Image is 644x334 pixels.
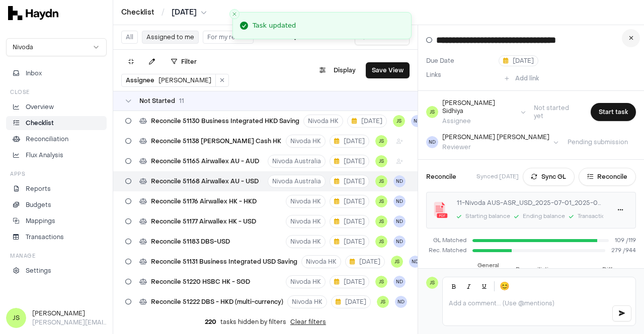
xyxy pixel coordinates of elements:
[578,212,612,221] div: Transactions
[503,57,534,65] span: [DATE]
[426,106,438,118] span: JS
[203,31,254,44] button: For my review
[172,8,197,18] span: [DATE]
[559,138,636,146] span: Pending submission
[442,117,517,125] div: Assignee
[375,215,387,228] button: JS
[268,155,326,168] button: Nivoda Australia
[426,277,438,289] span: JS
[426,71,441,79] label: Links
[10,252,35,260] h3: Manage
[393,175,406,187] span: ND
[395,296,407,308] button: ND
[375,155,387,167] button: JS
[500,280,510,292] span: 😊
[313,62,362,78] button: Display
[151,157,259,165] span: Reconcile 51165 Airwallex AU - AUD
[426,133,558,151] button: ND[PERSON_NAME] [PERSON_NAME]Reviewer
[113,310,418,334] div: tasks hidden by filters
[286,235,326,248] button: Nivoda HK
[611,247,636,255] span: 279 / 944
[334,238,365,246] span: [DATE]
[393,195,406,207] button: ND
[523,212,565,221] div: Ending balance
[253,21,296,31] div: Task updated
[375,135,387,147] span: JS
[26,135,68,144] p: Reconciliation
[151,298,283,306] span: Reconcile 51222 DBS - HKD (multi-currency)
[433,202,449,218] img: application/pdf
[26,102,54,112] p: Overview
[142,31,199,44] button: Assigned to me
[121,8,207,18] nav: breadcrumb
[151,137,281,145] span: Reconcile 51138 [PERSON_NAME] Cash HK
[352,117,382,125] span: [DATE]
[151,278,250,286] span: Reconcile 51220 HSBC HK - SGD
[26,200,51,209] p: Budgets
[462,279,476,293] button: Italic (Ctrl+I)
[151,217,256,226] span: Reconcile 51177 Airwallex HK - USD
[456,261,503,279] th: General Ledger
[268,175,326,188] button: Nivoda Australia
[6,198,107,212] a: Budgets
[286,135,326,148] button: Nivoda HK
[393,215,406,228] button: ND
[411,115,423,127] button: ND
[32,318,107,327] p: [PERSON_NAME][EMAIL_ADDRESS][DOMAIN_NAME]
[286,275,326,288] button: Nivoda HK
[229,9,239,19] button: Close toast
[159,7,167,17] span: /
[426,172,456,181] h3: Reconcile
[26,119,54,128] p: Checklist
[330,195,369,208] button: [DATE]
[377,296,389,308] button: JS
[151,177,259,185] span: Reconcile 51168 Airwallex AU - USD
[345,255,385,268] button: [DATE]
[393,236,406,248] span: ND
[6,116,107,130] a: Checklist
[6,308,26,328] span: JS
[26,233,64,242] p: Transactions
[151,258,297,266] span: Reconcile 51131 Business Integrated USD Saving
[330,135,369,148] button: [DATE]
[375,236,387,248] button: JS
[393,276,406,288] span: ND
[375,195,387,207] button: JS
[172,8,207,18] button: [DATE]
[8,6,58,20] img: svg+xml,%3c
[6,214,107,228] a: Mappings
[442,99,517,115] div: [PERSON_NAME] Sidhiya
[426,57,495,65] label: Due Date
[330,275,369,288] button: [DATE]
[350,258,380,266] span: [DATE]
[126,76,154,84] span: Assignee
[503,261,559,279] th: Reconciliation
[179,97,184,105] span: 11
[347,115,387,128] button: [DATE]
[10,88,30,96] h3: Close
[6,182,107,196] a: Reports
[391,256,403,268] button: JS
[330,175,369,188] button: [DATE]
[426,99,526,125] button: JS[PERSON_NAME] SidhiyaAssignee
[121,8,154,18] a: Checklist
[165,54,203,70] button: Filter
[523,168,575,186] button: Sync GL
[151,117,299,125] span: Reconcile 51130 Business Integrated HKD Saving
[476,173,519,181] p: Synced [DATE]
[559,261,636,279] th: Difference
[393,115,405,127] button: JS
[151,238,230,246] span: Reconcile 51183 DBS-USD
[26,216,55,226] p: Mappings
[139,97,175,105] span: Not Started
[6,230,107,244] a: Transactions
